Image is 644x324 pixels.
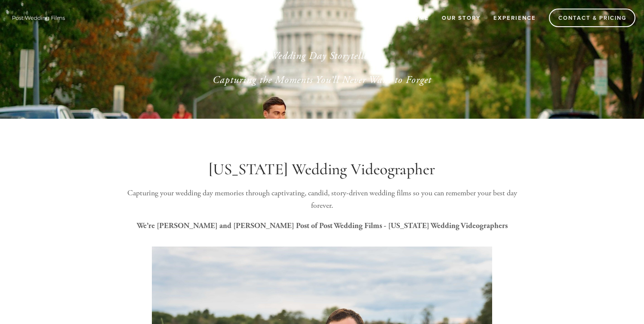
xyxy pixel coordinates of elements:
[117,160,528,179] h1: [US_STATE] Wedding Videographer
[130,48,514,64] p: Wedding Day Storytellers
[117,187,528,212] p: Capturing your wedding day memories through captivating, candid, story-driven wedding films so yo...
[488,11,542,25] a: Experience
[9,11,69,24] img: Wisconsin Wedding Videographer
[403,11,434,25] a: Home
[549,9,635,27] a: Contact & Pricing
[130,72,514,88] p: Capturing the Moments You’ll Never Want to Forget
[436,11,486,25] a: Our Story
[137,221,508,230] strong: We’re [PERSON_NAME] and [PERSON_NAME] Post of Post Wedding Films - [US_STATE] Wedding Videographers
